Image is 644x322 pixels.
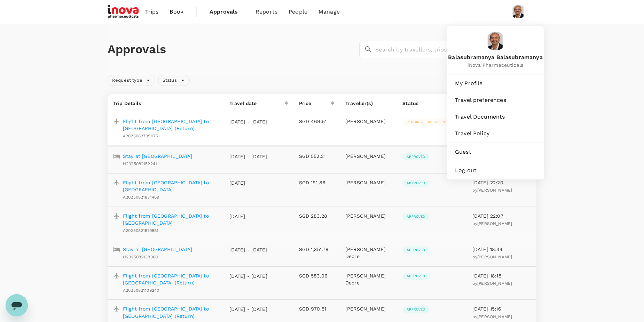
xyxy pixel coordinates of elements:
[345,272,391,286] p: [PERSON_NAME] Deore
[299,179,334,186] p: SGD 191.86
[256,8,277,16] span: Reports
[375,41,536,58] input: Search by travellers, trips, or destination
[123,161,157,166] span: H2025082152241
[145,8,159,16] span: Trips
[108,42,356,57] h1: Approvals
[477,221,512,226] span: [PERSON_NAME]
[319,8,340,16] span: Manage
[477,314,512,319] span: [PERSON_NAME]
[123,228,158,233] span: A20250821519881
[6,294,28,316] iframe: Button to launch messaging window
[455,148,536,156] span: Guest
[299,100,331,107] div: Price
[402,307,429,312] span: Approved
[511,5,525,19] img: Balasubramanya Balasubramanya
[299,272,334,279] p: SGD 583.06
[108,77,147,84] span: Request type
[477,281,512,286] span: [PERSON_NAME]
[123,212,218,226] a: Flight from [GEOGRAPHIC_DATA] to [GEOGRAPHIC_DATA]
[472,305,531,312] p: [DATE] 15:16
[108,75,155,86] div: Request type
[345,153,391,160] p: [PERSON_NAME]
[402,154,429,159] span: Approved
[472,281,512,286] span: by
[345,212,391,219] p: [PERSON_NAME]
[229,179,268,186] p: [DATE]
[229,100,285,107] div: Travel date
[449,76,541,91] a: My Profile
[477,188,512,193] span: [PERSON_NAME]
[229,306,268,313] p: [DATE] - [DATE]
[123,246,192,253] a: Stay at [GEOGRAPHIC_DATA]
[299,153,334,160] p: SGD 552.21
[123,305,218,319] a: Flight from [GEOGRAPHIC_DATA] to [GEOGRAPHIC_DATA] (Return)
[472,314,512,319] span: by
[345,179,391,186] p: [PERSON_NAME]
[158,77,181,84] span: Status
[108,4,140,19] img: iNova Pharmaceuticals
[158,75,190,86] div: Status
[123,118,218,132] a: Flight from [GEOGRAPHIC_DATA] to [GEOGRAPHIC_DATA] (Return)
[486,32,505,51] img: Balasubramanya Balasubramanya
[472,272,531,279] p: [DATE] 18:18
[345,305,391,312] p: [PERSON_NAME]
[477,255,512,259] span: [PERSON_NAME]
[449,144,541,160] a: Guest
[402,248,429,252] span: Approved
[455,113,536,121] span: Travel Documents
[170,8,183,16] span: Book
[402,214,429,219] span: Approved
[455,96,536,104] span: Travel preferences
[455,129,536,138] span: Travel Policy
[455,79,536,88] span: My Profile
[455,166,536,175] span: Log out
[229,246,268,253] p: [DATE] - [DATE]
[448,54,542,62] span: Balasubramanya Balasubramanya
[402,181,429,186] span: Approved
[123,255,158,259] span: H2025082138060
[229,153,268,160] p: [DATE] - [DATE]
[113,100,218,107] p: Trip Details
[123,272,218,286] a: Flight from [GEOGRAPHIC_DATA] to [GEOGRAPHIC_DATA] (Return)
[123,153,192,160] a: Stay at [GEOGRAPHIC_DATA]
[472,179,531,186] p: [DATE] 22:20
[472,188,512,193] span: by
[299,118,334,125] p: SGD 469.51
[472,255,512,259] span: by
[345,246,391,260] p: [PERSON_NAME] Deore
[123,288,159,293] span: A20250821109240
[229,273,268,280] p: [DATE] - [DATE]
[229,213,268,220] p: [DATE]
[299,212,334,219] p: SGD 283.28
[449,109,541,124] a: Travel Documents
[345,100,391,107] p: Traveller(s)
[123,134,160,138] span: A20250827950751
[402,120,457,124] span: Pending final approval
[123,179,218,193] a: Flight from [GEOGRAPHIC_DATA] to [GEOGRAPHIC_DATA]
[123,195,159,200] span: A20250821831469
[402,274,429,279] span: Approved
[299,305,334,312] p: SGD 970.51
[402,100,458,107] div: Status
[210,8,244,16] span: Approvals
[448,62,542,69] span: iNova Pharmaceuticals
[449,126,541,141] a: Travel Policy
[345,118,391,125] p: [PERSON_NAME]
[449,92,541,108] a: Travel preferences
[229,118,268,125] p: [DATE] - [DATE]
[299,246,334,253] p: SGD 1,351.79
[472,212,531,219] p: [DATE] 22:07
[289,8,307,16] span: People
[472,246,531,253] p: [DATE] 18:34
[472,221,512,226] span: by
[449,163,541,178] div: Log out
